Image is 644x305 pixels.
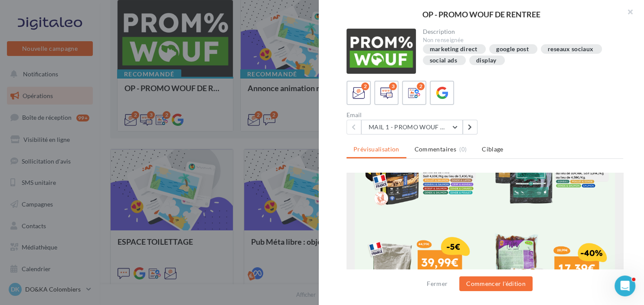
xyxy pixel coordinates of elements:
[482,145,503,153] span: Ciblage
[361,120,463,134] button: MAIL 1 - PROMO WOUF RENTREE
[459,146,467,153] span: (0)
[389,82,397,90] div: 3
[430,46,477,52] div: marketing direct
[333,10,630,18] div: OP - PROMO WOUF DE RENTREE
[459,276,533,291] button: Commencer l'édition
[143,50,264,172] img: VISUEL_TRACT_-_PRODUIT_RENTREE_7.png
[423,29,617,35] div: Description
[496,46,529,52] div: google post
[423,36,617,44] div: Non renseignée
[347,112,481,118] div: Email
[361,82,369,90] div: 2
[548,46,593,52] div: reseaux sociaux
[476,57,496,64] div: display
[430,57,458,64] div: social ads
[13,50,134,172] img: VISUEL_TRACT_-_PRODUIT_RENTREE_3.png
[615,275,635,296] iframe: Intercom live chat
[417,82,425,90] div: 2
[423,279,451,289] button: Fermer
[415,145,456,154] span: Commentaires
